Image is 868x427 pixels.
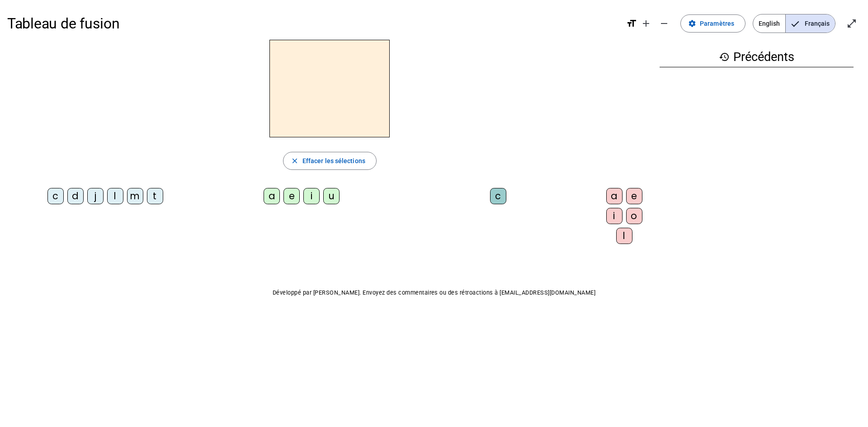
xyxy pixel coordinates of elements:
div: l [107,188,123,204]
div: e [283,188,300,204]
button: Effacer les sélections [283,152,377,170]
button: Diminuer la taille de la police [655,14,673,33]
mat-icon: close [291,157,299,165]
span: Paramètres [700,18,734,29]
div: t [147,188,163,204]
div: d [67,188,84,204]
div: a [264,188,280,204]
div: u [323,188,340,204]
button: Paramètres [680,14,745,33]
mat-icon: format_size [626,18,637,29]
mat-button-toggle-group: Language selection [753,14,835,33]
div: i [606,208,623,224]
div: i [303,188,320,204]
div: l [616,228,632,244]
span: English [753,14,785,33]
mat-icon: remove [659,18,670,29]
mat-icon: history [719,52,730,62]
button: Entrer en plein écran [843,14,861,33]
div: o [626,208,642,224]
span: Français [786,14,835,33]
h1: Tableau de fusion [7,9,619,38]
div: c [490,188,506,204]
div: a [606,188,623,204]
div: c [47,188,64,204]
div: j [87,188,104,204]
p: Développé par [PERSON_NAME]. Envoyez des commentaires ou des rétroactions à [EMAIL_ADDRESS][DOMAI... [7,287,861,298]
div: m [127,188,143,204]
mat-icon: add [641,18,651,29]
div: e [626,188,642,204]
span: Effacer les sélections [302,155,365,166]
mat-icon: open_in_full [846,18,857,29]
mat-icon: settings [688,19,696,28]
h3: Précédents [660,47,854,67]
button: Augmenter la taille de la police [637,14,655,33]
